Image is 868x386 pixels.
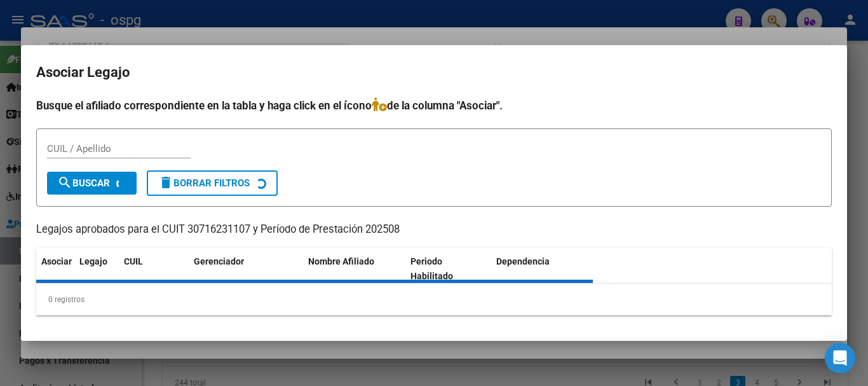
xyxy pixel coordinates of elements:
span: Asociar [41,256,72,266]
datatable-header-cell: Nombre Afiliado [303,248,405,290]
mat-icon: search [57,175,72,190]
datatable-header-cell: Dependencia [491,248,593,290]
span: Dependencia [496,256,550,266]
button: Buscar [47,172,137,195]
datatable-header-cell: Gerenciador [189,248,303,290]
datatable-header-cell: Legajo [74,248,119,290]
button: Borrar Filtros [147,170,278,196]
span: CUIL [124,256,143,266]
span: Borrar Filtros [158,177,250,189]
p: Legajos aprobados para el CUIT 30716231107 y Período de Prestación 202508 [36,222,832,238]
span: Periodo Habilitado [410,256,453,281]
h2: Asociar Legajo [36,60,832,85]
h4: Busque el afiliado correspondiente en la tabla y haga click en el ícono de la columna "Asociar". [36,97,832,114]
span: Buscar [57,177,110,189]
div: Open Intercom Messenger [825,343,855,373]
datatable-header-cell: Asociar [36,248,74,290]
datatable-header-cell: CUIL [119,248,189,290]
div: 0 registros [36,284,832,315]
span: Legajo [79,256,107,266]
mat-icon: delete [158,175,173,190]
span: Gerenciador [194,256,244,266]
datatable-header-cell: Periodo Habilitado [405,248,491,290]
span: Nombre Afiliado [308,256,374,266]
